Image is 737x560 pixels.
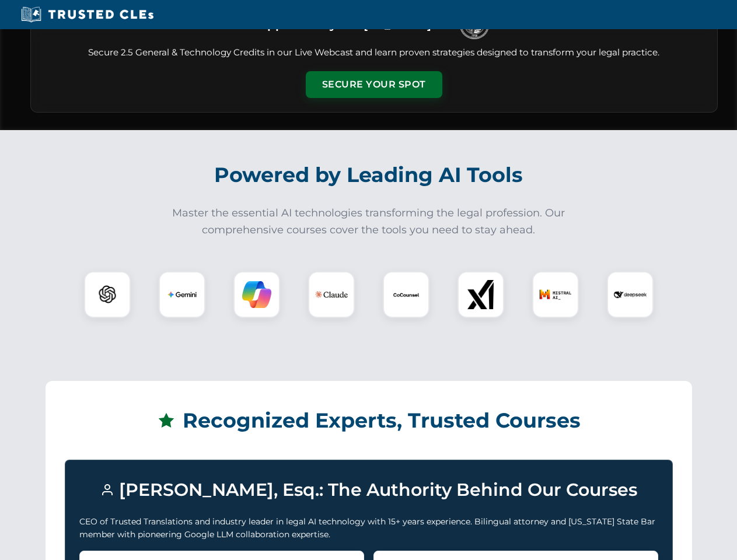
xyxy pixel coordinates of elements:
[306,71,442,98] button: Secure Your Spot
[383,271,429,318] div: CoCounsel
[46,155,692,195] h2: Powered by Leading AI Tools
[466,280,495,309] img: xAI Logo
[159,271,205,318] div: Gemini
[165,205,573,239] p: Master the essential AI technologies transforming the legal profession. Our comprehensive courses...
[614,278,647,311] img: DeepSeek Logo
[79,474,658,506] h3: [PERSON_NAME], Esq.: The Authority Behind Our Courses
[167,280,197,309] img: Gemini Logo
[457,271,504,318] div: xAI
[392,280,421,309] img: CoCounsel Logo
[532,271,579,318] div: Mistral AI
[45,46,703,60] p: Secure 2.5 General & Technology Credits in our Live Webcast and learn proven strategies designed ...
[18,6,157,23] img: Trusted CLEs
[84,271,131,318] div: ChatGPT
[539,278,572,311] img: Mistral AI Logo
[607,271,654,318] div: DeepSeek
[315,278,348,311] img: Claude Logo
[242,280,271,309] img: Copilot Logo
[79,515,658,541] p: CEO of Trusted Translations and industry leader in legal AI technology with 15+ years experience....
[308,271,355,318] div: Claude
[90,278,124,311] img: ChatGPT Logo
[65,400,673,441] h2: Recognized Experts, Trusted Courses
[233,271,280,318] div: Copilot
